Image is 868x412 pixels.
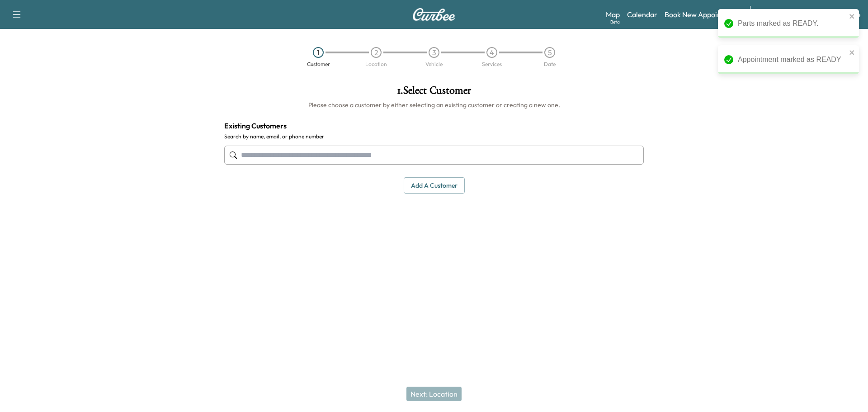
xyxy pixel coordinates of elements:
div: 2 [371,47,382,58]
h6: Please choose a customer by either selecting an existing customer or creating a new one. [224,100,644,109]
div: Vehicle [425,62,443,67]
button: close [849,13,855,20]
div: Customer [307,62,330,67]
div: Date [544,62,556,67]
button: close [849,49,855,56]
h1: 1 . Select Customer [224,85,644,100]
div: Beta [610,19,620,25]
div: 1 [313,47,324,58]
div: Services [482,62,502,67]
button: Add a customer [404,177,465,194]
img: Curbee Logo [412,8,456,21]
a: MapBeta [606,9,620,20]
div: 3 [429,47,439,58]
div: 5 [544,47,555,58]
div: Appointment marked as READY [738,54,846,65]
div: Parts marked as READY. [738,18,846,29]
h4: Existing Customers [224,120,644,131]
label: Search by name, email, or phone number [224,133,644,140]
a: Calendar [627,9,657,20]
div: 4 [486,47,497,58]
a: Book New Appointment [665,9,741,20]
div: Location [365,62,387,67]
